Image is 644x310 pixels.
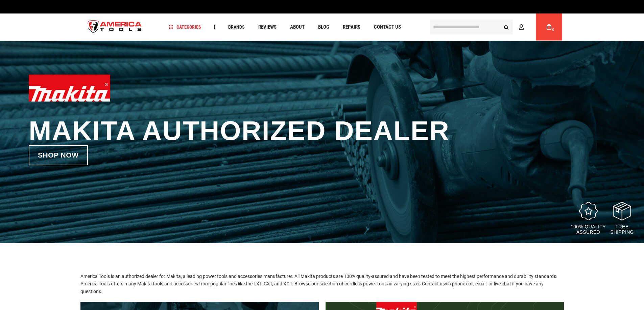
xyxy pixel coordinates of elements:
span: About [290,25,305,30]
h1: Makita Authorized Dealer [29,117,615,145]
a: Shop now [29,145,88,165]
span: Repairs [343,25,360,30]
span: Contact Us [374,25,401,30]
a: Brands [225,23,248,32]
span: Reviews [258,25,277,30]
a: Contact us [422,281,445,286]
p: 100% quality assured [570,224,607,235]
img: Makita logo [29,75,110,102]
img: America Tools [82,15,148,40]
a: Categories [166,23,204,32]
a: Repairs [340,23,363,32]
p: Free Shipping [610,224,634,235]
span: 0 [552,28,554,32]
a: 0 [543,13,555,40]
a: store logo [82,15,148,40]
span: Brands [228,25,245,29]
a: Contact Us [371,23,404,32]
span: Blog [318,25,329,30]
a: Reviews [255,23,280,32]
span: Categories [169,25,201,29]
p: America Tools is an authorized dealer for Makita, a leading power tools and accessories manufactu... [75,273,569,295]
a: Blog [315,23,332,32]
button: Search [500,21,513,33]
a: About [287,23,308,32]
